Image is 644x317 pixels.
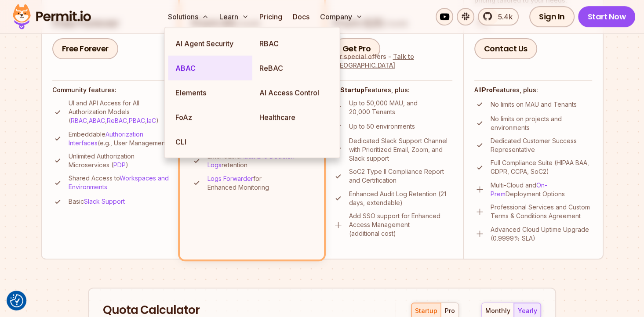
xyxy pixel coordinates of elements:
p: for Enhanced Monitoring [207,174,313,192]
a: Start Now [578,6,636,27]
a: ReBAC [252,56,336,80]
div: For special offers - [333,52,452,70]
a: Elements [168,80,252,105]
h4: All Features, plus: [333,86,452,94]
a: AI Access Control [252,80,336,105]
a: PBAC [129,117,145,124]
p: SoC2 Type II Compliance Report and Certification [349,167,452,185]
a: Get Pro [333,38,381,59]
span: 5.4k [493,11,513,22]
a: RBAC [71,117,87,124]
div: pro [445,306,455,315]
a: PDP [113,161,126,169]
p: Extendable retention [207,152,313,169]
h4: All Features, plus: [474,86,592,94]
a: IaC [147,117,156,124]
a: Healthcare [252,105,336,130]
p: Up to 50,000 MAU, and 20,000 Tenants [349,99,452,116]
a: Slack Support [84,198,125,205]
a: FoAz [168,105,252,130]
p: Dedicated Slack Support Channel with Prioritized Email, Zoom, and Slack support [349,137,452,163]
a: Free Forever [52,38,118,59]
strong: Pro [482,86,493,94]
button: Consent Preferences [10,294,23,307]
a: Docs [289,8,313,25]
p: Up to 50 environments [349,122,415,131]
p: Add SSO support for Enhanced Access Management (additional cost) [349,212,452,238]
p: Professional Services and Custom Terms & Conditions Agreement [491,203,592,220]
p: Embeddable (e.g., User Management) [69,130,171,148]
a: Pricing [256,8,286,25]
h4: Community features: [52,86,171,94]
p: Basic [69,197,125,206]
p: Full Compliance Suite (HIPAA BAA, GDPR, CCPA, SoC2) [491,158,592,176]
a: ReBAC [107,117,127,124]
a: Contact Us [474,38,537,59]
p: Dedicated Customer Success Representative [491,137,592,154]
a: RBAC [252,31,336,56]
p: No limits on MAU and Tenants [491,100,577,109]
p: Enhanced Audit Log Retention (21 days, extendable) [349,190,452,207]
a: Sign In [529,6,575,27]
strong: Startup [340,86,364,94]
img: Revisit consent button [10,294,23,307]
button: Learn [216,8,252,25]
p: No limits on projects and environments [491,115,592,132]
a: Authorization Interfaces [69,130,143,147]
a: CLI [168,130,252,154]
p: Shared Access to [69,174,171,191]
a: On-Prem [491,181,547,198]
p: UI and API Access for All Authorization Models ( , , , , ) [69,99,171,125]
a: Logs Forwarder [207,175,253,182]
div: monthly [485,306,510,315]
a: ABAC [89,117,105,124]
button: Solutions [164,8,212,25]
a: 5.4k [478,8,519,25]
p: Multi-Cloud and Deployment Options [491,181,592,198]
a: ABAC [168,56,252,80]
button: Company [317,8,366,25]
p: Advanced Cloud Uptime Upgrade (0.9999% SLA) [491,225,592,243]
p: Unlimited Authorization Microservices ( ) [69,152,171,169]
img: Permit logo [9,2,95,32]
a: AI Agent Security [168,31,252,56]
